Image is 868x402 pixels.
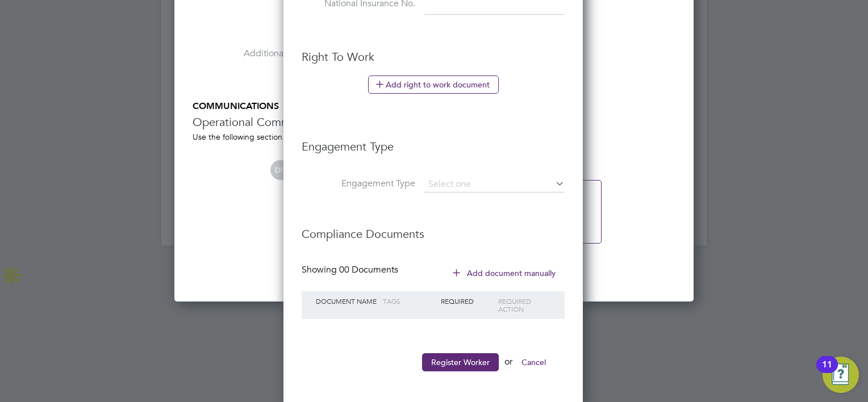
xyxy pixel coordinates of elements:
button: Register Worker [422,353,499,371]
h3: Right To Work [302,49,565,64]
div: 11 [822,365,832,379]
h3: Engagement Type [302,128,565,154]
div: Required [438,291,496,311]
h5: COMMUNICATIONS [193,101,675,112]
input: Select one [424,177,565,192]
h3: Operational Communications [193,115,675,129]
span: DC [270,160,290,180]
li: or [302,353,565,383]
div: Use the following section to share any operational communications between Supply Chain participants. [193,132,675,142]
button: Cancel [512,353,555,371]
button: Open Resource Center, 11 new notifications [823,357,859,393]
div: Showing [302,264,400,276]
h3: Compliance Documents [302,215,565,241]
label: Engagement Type [302,178,415,190]
span: 00 Documents [339,264,398,275]
div: Tags [380,291,438,311]
button: Add right to work document [368,76,499,94]
label: Additional H&S [193,48,306,60]
div: Document Name [313,291,380,311]
div: Required Action [495,291,553,319]
button: Add document manually [445,264,565,282]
